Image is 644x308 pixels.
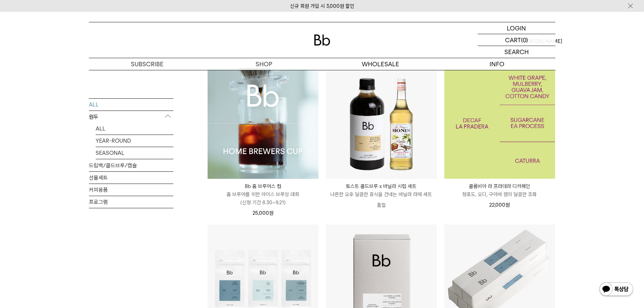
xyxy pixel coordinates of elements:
p: 원두 [89,111,173,123]
p: WHOLESALE [322,58,439,70]
a: SEASONAL [96,147,173,159]
a: 프로그램 [89,196,173,208]
p: 나른한 오후 달콤한 휴식을 건네는 바닐라 라떼 세트 [326,190,437,198]
p: LOGIN [507,22,526,34]
a: SUBSCRIBE [89,58,206,70]
img: 1000001187_add2_054.jpg [444,68,555,179]
img: 로고 [314,34,330,46]
p: (0) [521,34,528,46]
a: CART (0) [478,34,555,46]
p: INFO [439,58,555,70]
p: 콜롬비아 라 프라데라 디카페인 [444,182,555,190]
a: ALL [96,122,173,134]
a: 신규 회원 가입 시 3,000원 할인 [290,3,354,9]
a: 선물세트 [89,171,173,183]
img: Bb 홈 브루어스 컵 [208,68,318,179]
span: 22,000 [489,202,510,208]
img: 토스트 콜드브루 x 바닐라 시럽 세트 [326,68,437,179]
p: CART [505,34,521,46]
span: 원 [505,202,510,208]
a: 토스트 콜드브루 x 바닐라 시럽 세트 나른한 오후 달콤한 휴식을 건네는 바닐라 라떼 세트 [326,182,437,198]
a: SHOP [206,58,322,70]
a: 콜롬비아 라 프라데라 디카페인 [444,68,555,179]
span: 원 [269,210,273,216]
a: 커피용품 [89,184,173,195]
p: 홈 브루어를 위한 아이스 브루잉 대회 (신청 기간 8.30~9.21) [208,190,318,207]
a: YEAR-ROUND [96,135,173,146]
a: Bb 홈 브루어스 컵 홈 브루어를 위한 아이스 브루잉 대회(신청 기간 8.30~9.21) [208,182,318,207]
p: 청포도, 오디, 구아바 잼의 달콤한 조화 [444,190,555,198]
a: ALL [89,98,173,110]
span: 25,000 [253,210,273,216]
p: Bb 홈 브루어스 컵 [208,182,318,190]
a: LOGIN [478,22,555,34]
p: SEARCH [504,46,529,58]
p: 토스트 콜드브루 x 바닐라 시럽 세트 [326,182,437,190]
a: 드립백/콜드브루/캡슐 [89,159,173,171]
p: 품절 [326,198,437,212]
img: 카카오톡 채널 1:1 채팅 버튼 [599,282,634,298]
a: 콜롬비아 라 프라데라 디카페인 청포도, 오디, 구아바 잼의 달콤한 조화 [444,182,555,198]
